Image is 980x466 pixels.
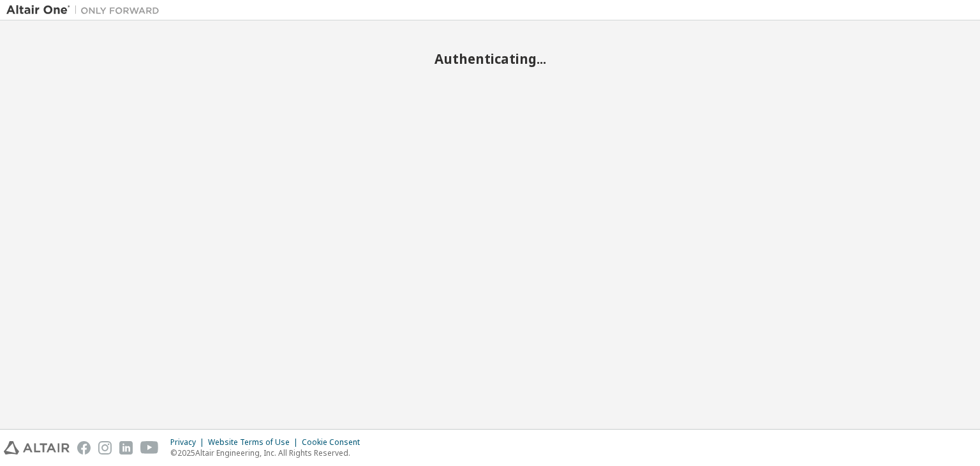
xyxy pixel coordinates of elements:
[170,437,208,447] div: Privacy
[302,437,367,447] div: Cookie Consent
[208,437,302,447] div: Website Terms of Use
[6,50,974,67] h2: Authenticating...
[77,441,91,455] img: facebook.svg
[98,441,112,455] img: instagram.svg
[6,4,166,17] img: Altair One
[170,447,367,458] p: © 2025 Altair Engineering, Inc. All Rights Reserved.
[4,441,70,455] img: altair_logo.svg
[119,441,133,455] img: linkedin.svg
[140,441,159,455] img: youtube.svg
